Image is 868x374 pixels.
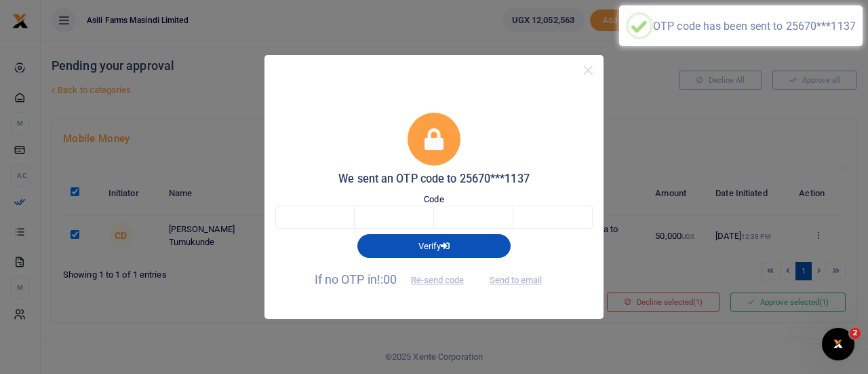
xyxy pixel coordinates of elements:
[424,193,443,206] label: Code
[850,328,861,339] span: 2
[822,328,854,360] iframe: Intercom live chat
[377,272,397,286] span: !:00
[578,60,598,80] button: Close
[275,172,593,186] h5: We sent an OTP code to 25670***1137
[315,272,476,286] span: If no OTP in
[653,20,856,33] div: OTP code has been sent to 25670***1137
[357,234,511,257] button: Verify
